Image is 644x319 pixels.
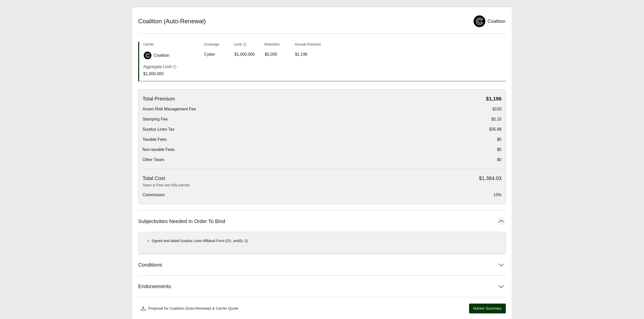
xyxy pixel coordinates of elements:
[488,18,505,25] div: Coalition
[295,42,321,49] th: Annual Premium
[479,175,502,182] span: $1,384.03
[491,116,502,122] span: $2.15
[142,136,167,143] span: Taxable Fees
[138,303,241,313] button: Proposal for Coalition (Auto-Renewal) & Carrier Quote
[497,157,502,163] span: $0
[138,276,506,297] button: Endorsements
[154,52,169,58] span: Coalition
[142,192,165,198] span: Commission
[489,126,502,132] span: $35.88
[142,96,175,102] span: Total Premium
[142,175,165,182] span: Total Cost
[138,218,225,225] span: Subjectivities Needed In Order To Bind
[235,51,255,57] span: $1,000,000
[142,116,168,122] span: Stamping Fee
[142,126,174,132] span: Surplus Lines Tax
[474,15,485,27] img: Coalition logo
[138,211,506,232] button: Subjectivities Needed In Order To Bind
[497,136,502,143] span: $0
[148,306,239,311] span: Proposal for
[212,306,238,310] span: & Carrier Quote
[152,238,502,244] p: Signed and dated Surplus Lines Affidavit Form (D1, andSL-2)
[204,51,215,57] span: Cyber
[204,42,230,49] th: Coverage
[138,17,467,25] h2: Coalition (Auto-Renewal)
[469,304,506,313] button: Market Summary
[143,42,200,49] th: Carrier
[142,183,502,188] p: Taxes & Fees are fully earned.
[265,51,277,57] span: $5,000
[138,254,506,275] button: Conditions
[234,42,261,49] th: Limit
[492,106,502,112] span: $150
[138,283,171,290] span: Endorsements
[144,52,151,59] img: Coalition logo
[486,96,502,102] span: $1,196
[170,306,211,310] span: Coalition (Auto-Renewal)
[142,147,174,153] span: Non-taxable Fees
[138,262,162,268] span: Conditions
[473,306,502,311] span: Market Summary
[142,157,164,163] span: Other Taxes
[493,192,502,198] span: 13%
[295,51,308,57] span: $1,196
[142,106,196,112] span: Anzen Risk Management Fee
[497,147,502,153] span: $0
[143,64,172,70] p: Aggregate Limit
[143,71,177,77] p: $1,000,000
[264,42,291,49] th: Retention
